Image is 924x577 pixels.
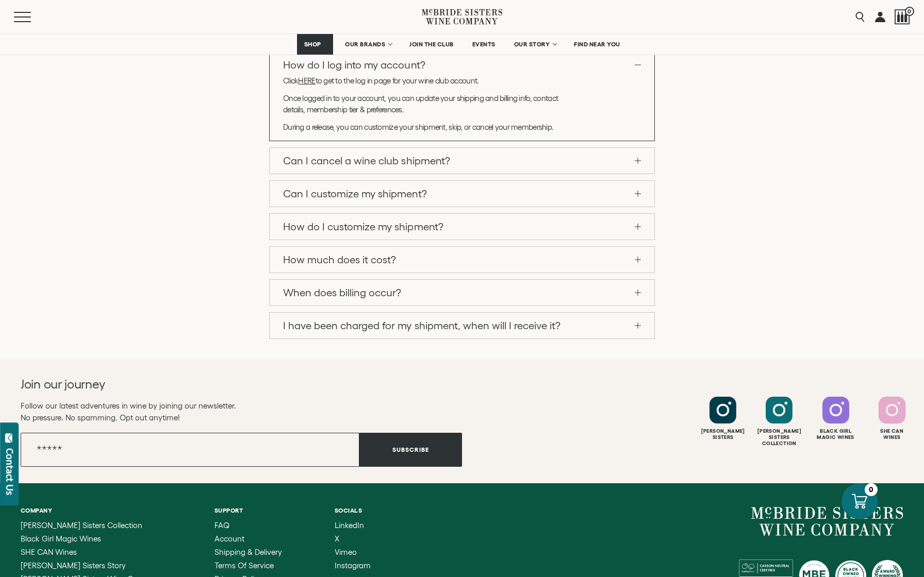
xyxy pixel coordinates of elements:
input: Email [21,433,359,467]
a: FIND NEAR YOU [567,34,627,55]
a: Follow SHE CAN Wines on Instagram She CanWines [865,397,919,440]
a: Follow Black Girl Magic Wines on Instagram Black GirlMagic Wines [809,397,863,440]
span: EVENTS [472,41,496,48]
span: [PERSON_NAME] Sisters Collection [21,521,142,530]
a: X [335,535,371,543]
a: EVENTS [466,34,502,55]
a: Account [214,535,296,543]
a: FAQ [214,521,296,530]
a: McBride Sisters Story [21,562,176,570]
button: Mobile Menu Trigger [14,12,51,22]
span: FIND NEAR YOU [574,41,620,48]
div: [PERSON_NAME] Sisters [696,428,750,440]
a: How do I log into my account? [270,52,654,78]
span: Terms of Service [214,561,274,570]
a: How much does it cost? [270,247,654,273]
p: Once logged in to your account, you can update your shipping and billing info, contact details, m... [283,93,570,115]
span: 0 [905,7,914,16]
p: Click to get to the log in page for your wine club account. [283,75,570,87]
a: How do I customize my shipment? [270,214,654,240]
button: Subscribe [359,433,462,467]
span: JOIN THE CLUB [409,41,454,48]
a: I have been charged for my shipment, when will I receive it? [270,313,654,338]
a: OUR BRANDS [338,34,398,55]
p: Follow our latest adventures in wine by joining our newsletter. No pressure. No spamming. Opt out... [21,400,462,423]
a: Shipping & Delivery [214,548,296,556]
a: JOIN THE CLUB [403,34,460,55]
a: Can I cancel a wine club shipment? [270,148,654,174]
span: [PERSON_NAME] Sisters Story [21,561,126,570]
span: Instagram [335,561,371,570]
a: When does billing occur? [270,280,654,306]
span: Account [214,534,244,543]
a: Can I customize my shipment? [270,181,654,207]
h2: Join our journey [21,376,418,393]
div: Contact Us [5,448,15,495]
span: SHOP [304,41,321,48]
div: 0 [865,483,878,496]
a: OUR STORY [507,34,563,55]
a: Vimeo [335,548,371,556]
span: Vimeo [335,548,357,556]
a: Follow McBride Sisters on Instagram [PERSON_NAME]Sisters [696,397,750,440]
a: McBride Sisters Wine Company [751,507,903,536]
a: Follow McBride Sisters Collection on Instagram [PERSON_NAME] SistersCollection [752,397,806,447]
span: Shipping & Delivery [214,548,282,556]
a: McBride Sisters Collection [21,521,176,530]
span: OUR BRANDS [345,41,385,48]
p: During a release, you can customize your shipment, skip, or cancel your membership. [283,122,570,133]
a: HERE [298,76,315,85]
a: LinkedIn [335,521,371,530]
div: [PERSON_NAME] Sisters Collection [752,428,806,447]
a: Black Girl Magic Wines [21,535,176,543]
a: Terms of Service [214,562,296,570]
span: FAQ [214,521,229,530]
span: SHE CAN Wines [21,548,77,556]
span: Black Girl Magic Wines [21,534,101,543]
span: X [335,534,339,543]
span: LinkedIn [335,521,364,530]
div: She Can Wines [865,428,919,440]
span: OUR STORY [514,41,550,48]
a: Instagram [335,562,371,570]
a: SHOP [297,34,333,55]
div: Black Girl Magic Wines [809,428,863,440]
a: SHE CAN Wines [21,548,176,556]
